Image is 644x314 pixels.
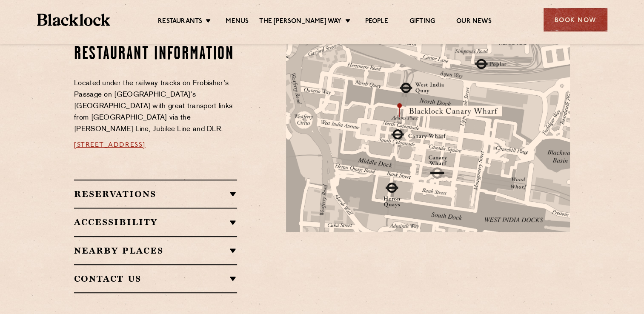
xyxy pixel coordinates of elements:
a: [STREET_ADDRESS] [74,142,146,148]
a: Restaurants [158,17,202,27]
a: Menus [226,17,249,27]
img: BL_Textured_Logo-footer-cropped.svg [37,14,111,26]
a: The [PERSON_NAME] Way [259,17,341,27]
a: Gifting [409,17,435,27]
h2: Nearby Places [74,245,237,256]
span: Located under the railway tracks on Frobisher’s Passage on [GEOGRAPHIC_DATA]’s [GEOGRAPHIC_DATA] ... [74,80,232,133]
h2: Reservations [74,189,237,199]
img: svg%3E [478,214,598,294]
div: Book Now [544,8,607,31]
h2: Accessibility [74,217,237,227]
h2: Contact Us [74,274,237,284]
a: People [365,17,388,27]
a: Our News [456,17,492,27]
h2: Restaurant Information [74,44,237,65]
